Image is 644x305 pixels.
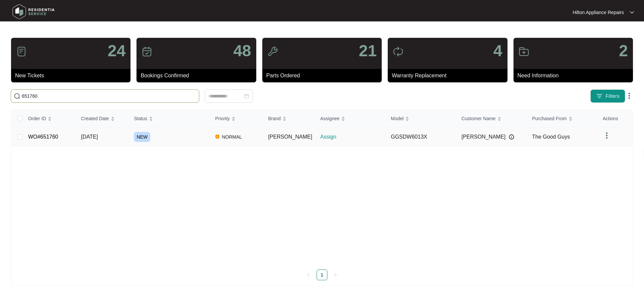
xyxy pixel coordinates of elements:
[392,72,507,80] p: Warranty Replacement
[532,134,570,140] span: The Good Guys
[215,115,230,122] span: Priority
[108,43,125,59] p: 24
[76,110,129,128] th: Created Date
[210,110,263,128] th: Priority
[22,92,196,100] input: Search by Order Id, Assignee Name, Customer Name, Brand and Model
[317,270,327,280] a: 1
[519,46,529,57] img: icon
[518,72,633,80] p: Need Information
[385,128,456,146] td: GGSDW6013X
[28,134,58,140] a: WO#651760
[597,110,633,128] th: Actions
[625,92,633,100] img: dropdown arrow
[23,110,76,128] th: Order ID
[16,46,27,57] img: icon
[393,46,404,57] img: icon
[456,110,527,128] th: Customer Name
[28,115,46,122] span: Order ID
[81,115,109,122] span: Created Date
[141,72,256,80] p: Bookings Confirmed
[605,93,620,100] span: Filters
[266,72,382,80] p: Parts Ordered
[219,133,245,141] span: NORMAL
[81,134,98,140] span: [DATE]
[268,115,280,122] span: Brand
[14,93,20,99] img: search-icon
[233,43,251,59] p: 48
[603,132,611,140] img: dropdown arrow
[128,110,210,128] th: Status
[509,134,514,140] img: Info icon
[134,132,150,142] span: NEW
[142,46,152,57] img: icon
[303,270,314,280] li: Previous Page
[630,11,634,14] img: dropdown arrow
[527,110,597,128] th: Purchased From
[493,43,502,59] p: 4
[573,9,624,16] p: Hilton Appliance Repairs
[385,110,456,128] th: Model
[15,72,130,80] p: New Tickets
[330,270,341,280] button: right
[462,115,496,122] span: Customer Name
[333,273,337,277] span: right
[315,110,386,128] th: Assignee
[320,115,340,122] span: Assignee
[134,115,147,122] span: Status
[359,43,377,59] p: 21
[330,270,341,280] li: Next Page
[619,43,628,59] p: 2
[320,133,386,141] p: Assign
[532,115,567,122] span: Purchased From
[590,89,625,103] button: filter iconFilters
[462,133,506,141] span: [PERSON_NAME]
[391,115,404,122] span: Model
[263,110,315,128] th: Brand
[303,270,314,280] button: left
[596,93,603,99] img: filter icon
[317,270,327,280] li: 1
[215,135,219,139] img: Vercel Logo
[10,2,57,22] img: residentia service logo
[268,134,312,140] span: [PERSON_NAME]
[307,273,311,277] span: left
[267,46,278,57] img: icon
